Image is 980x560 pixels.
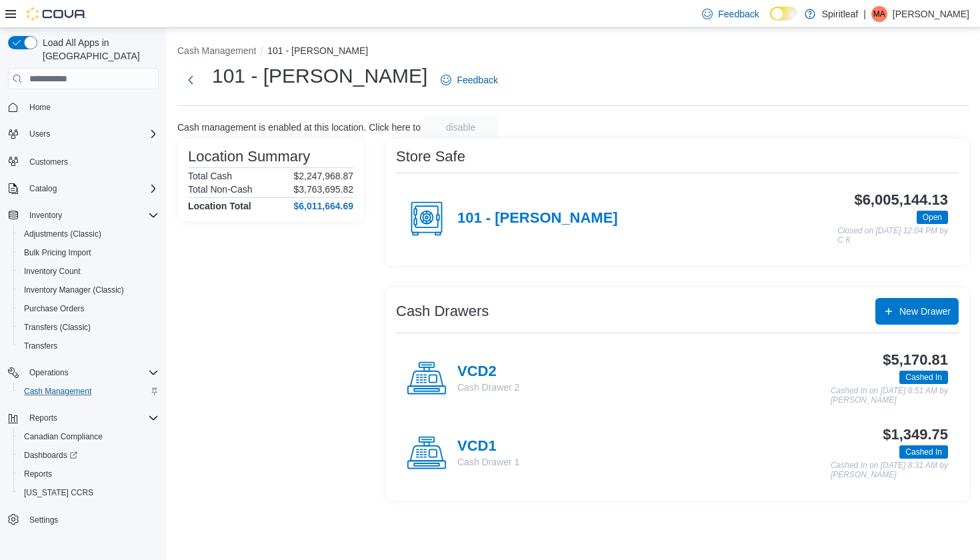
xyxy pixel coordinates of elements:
[29,413,57,423] span: Reports
[293,184,353,195] p: $3,763,695.82
[24,322,91,333] span: Transfers (Classic)
[19,245,97,261] a: Bulk Pricing Import
[457,363,519,381] h4: VCD2
[19,282,129,298] a: Inventory Manager (Classic)
[24,126,159,142] span: Users
[718,7,759,21] span: Feedback
[13,483,164,502] button: [US_STATE] CCRS
[13,382,164,401] button: Cash Management
[19,319,159,335] span: Transfers (Classic)
[822,6,858,22] p: Spiritleaf
[13,427,164,446] button: Canadian Compliance
[24,207,159,223] span: Inventory
[3,363,164,382] button: Operations
[24,154,73,170] a: Customers
[905,446,942,458] span: Cashed In
[24,365,159,381] span: Operations
[899,445,948,459] span: Cashed In
[457,381,519,394] p: Cash Drawer 2
[3,409,164,427] button: Reports
[883,352,948,368] h3: $5,170.81
[457,210,618,227] h4: 101 - [PERSON_NAME]
[24,410,63,426] button: Reports
[24,487,93,498] span: [US_STATE] CCRS
[24,126,55,142] button: Users
[29,515,58,525] span: Settings
[19,466,159,482] span: Reports
[873,6,885,22] span: MA
[457,455,519,469] p: Cash Drawer 1
[29,183,57,194] span: Catalog
[24,285,124,295] span: Inventory Manager (Classic)
[19,282,159,298] span: Inventory Manager (Classic)
[24,511,159,528] span: Settings
[24,450,77,461] span: Dashboards
[19,319,96,335] a: Transfers (Classic)
[19,466,57,482] a: Reports
[24,303,85,314] span: Purchase Orders
[24,365,74,381] button: Operations
[3,97,164,117] button: Home
[13,225,164,243] button: Adjustments (Classic)
[293,171,353,181] p: $2,247,968.87
[29,210,62,221] span: Inventory
[3,125,164,143] button: Users
[24,247,91,258] span: Bulk Pricing Import
[29,157,68,167] span: Customers
[24,386,91,397] span: Cash Management
[19,263,86,279] a: Inventory Count
[19,429,108,445] a: Canadian Compliance
[27,7,87,21] img: Cova
[899,371,948,384] span: Cashed In
[831,387,948,405] p: Cashed In on [DATE] 8:51 AM by [PERSON_NAME]
[24,469,52,479] span: Reports
[19,226,159,242] span: Adjustments (Classic)
[19,338,63,354] a: Transfers
[24,341,57,351] span: Transfers
[24,99,56,115] a: Home
[212,63,427,89] h1: 101 - [PERSON_NAME]
[831,461,948,479] p: Cashed In on [DATE] 8:31 AM by [PERSON_NAME]
[3,206,164,225] button: Inventory
[19,301,90,317] a: Purchase Orders
[24,512,63,528] a: Settings
[188,184,253,195] h6: Total Non-Cash
[19,447,159,463] span: Dashboards
[24,431,103,442] span: Canadian Compliance
[24,207,67,223] button: Inventory
[3,151,164,171] button: Customers
[177,45,256,56] button: Cash Management
[24,181,62,197] button: Catalog
[177,44,969,60] nav: An example of EuiBreadcrumbs
[3,179,164,198] button: Catalog
[19,485,159,501] span: Washington CCRS
[446,121,475,134] span: disable
[293,201,353,211] h4: $6,011,664.69
[875,298,959,325] button: New Drawer
[697,1,764,27] a: Feedback
[24,153,159,169] span: Customers
[19,263,159,279] span: Inventory Count
[3,510,164,529] button: Settings
[871,6,887,22] div: Michael A
[917,211,948,224] span: Open
[177,67,204,93] button: Next
[883,427,948,443] h3: $1,349.75
[29,102,51,113] span: Home
[13,243,164,262] button: Bulk Pricing Import
[396,149,465,165] h3: Store Safe
[770,7,798,21] input: Dark Mode
[435,67,503,93] a: Feedback
[19,245,159,261] span: Bulk Pricing Import
[19,383,159,399] span: Cash Management
[13,318,164,337] button: Transfers (Classic)
[29,367,69,378] span: Operations
[13,262,164,281] button: Inventory Count
[396,303,489,319] h3: Cash Drawers
[13,446,164,465] a: Dashboards
[923,211,942,223] span: Open
[24,181,159,197] span: Catalog
[854,192,948,208] h3: $6,005,144.13
[24,229,101,239] span: Adjustments (Classic)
